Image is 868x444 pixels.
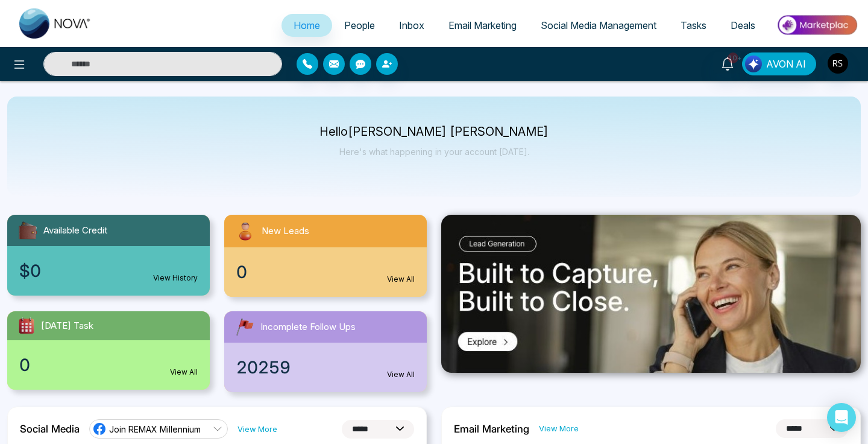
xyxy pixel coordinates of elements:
[332,14,387,37] a: People
[236,355,291,380] span: 20259
[319,127,549,137] p: Hello [PERSON_NAME] [PERSON_NAME]
[234,220,257,243] img: newLeads.svg
[17,220,39,241] img: availableCredit.svg
[319,147,549,157] p: Here's what happening in your account [DATE].
[237,423,277,435] a: View More
[236,259,247,285] span: 0
[109,423,201,435] span: Join REMAX Millennium
[262,224,309,238] span: New Leads
[441,215,861,373] img: .
[681,19,706,31] span: Tasks
[742,52,816,75] button: AVON AI
[728,52,738,63] span: 10+
[719,14,767,37] a: Deals
[387,369,415,380] a: View All
[773,11,861,39] img: Market-place.gif
[217,215,434,297] a: New Leads0View All
[766,57,806,71] span: AVON AI
[217,311,434,392] a: Incomplete Follow Ups20259View All
[448,19,517,31] span: Email Marketing
[541,19,656,31] span: Social Media Management
[19,258,41,284] span: $0
[260,320,356,334] span: Incomplete Follow Ups
[827,403,856,432] div: Open Intercom Messenger
[344,19,375,31] span: People
[668,14,719,37] a: Tasks
[20,423,80,435] h2: Social Media
[387,274,415,285] a: View All
[234,316,256,338] img: followUps.svg
[399,19,424,31] span: Inbox
[153,273,198,284] a: View History
[19,8,92,39] img: Nova CRM Logo
[387,14,436,37] a: Inbox
[828,53,848,74] img: User Avatar
[731,19,755,31] span: Deals
[281,14,332,37] a: Home
[294,19,320,31] span: Home
[539,423,579,434] a: View More
[529,14,668,37] a: Social Media Management
[713,52,742,74] a: 10+
[436,14,529,37] a: Email Marketing
[745,55,762,72] img: Lead Flow
[17,316,36,335] img: todayTask.svg
[170,367,198,378] a: View All
[454,423,529,435] h2: Email Marketing
[19,352,30,378] span: 0
[43,224,107,238] span: Available Credit
[41,319,93,333] span: [DATE] Task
